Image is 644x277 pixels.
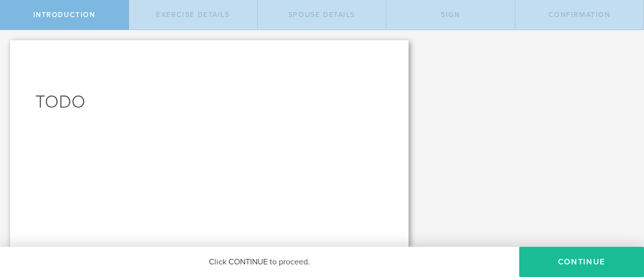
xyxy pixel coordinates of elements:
[35,90,383,114] h1: TODO
[519,247,644,277] button: CONTINUE
[288,11,355,19] span: Spouse Details
[33,11,96,19] span: Introduction
[548,11,611,19] span: Confirmation
[156,11,229,19] span: Exercise Details
[441,11,460,19] span: Sign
